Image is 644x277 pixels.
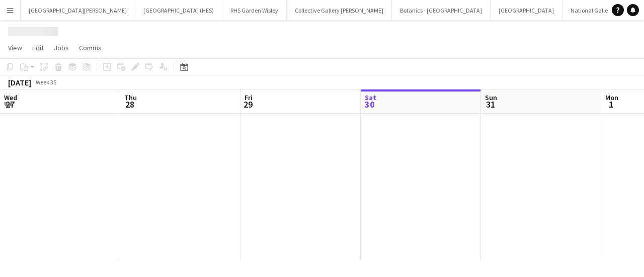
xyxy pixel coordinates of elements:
[365,93,376,102] span: Sat
[491,1,562,20] button: [GEOGRAPHIC_DATA]
[33,78,58,86] span: Week 35
[484,99,497,110] span: 31
[363,99,376,110] span: 30
[8,43,22,52] span: View
[21,1,135,20] button: [GEOGRAPHIC_DATA][PERSON_NAME]
[243,99,253,110] span: 29
[28,41,48,54] a: Edit
[135,1,222,20] button: [GEOGRAPHIC_DATA] (HES)
[222,1,287,20] button: RHS Garden Wisley
[50,41,73,54] a: Jobs
[562,1,634,20] button: National Gallery (NG)
[4,93,17,102] span: Wed
[123,99,137,110] span: 28
[392,1,491,20] button: Botanics - [GEOGRAPHIC_DATA]
[54,43,69,52] span: Jobs
[32,43,44,52] span: Edit
[605,93,618,102] span: Mon
[75,41,106,54] a: Comms
[245,93,253,102] span: Fri
[3,99,17,110] span: 27
[287,1,392,20] button: Collective Gallery [PERSON_NAME]
[4,41,26,54] a: View
[8,77,31,87] div: [DATE]
[485,93,497,102] span: Sun
[124,93,137,102] span: Thu
[604,99,618,110] span: 1
[79,43,102,52] span: Comms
